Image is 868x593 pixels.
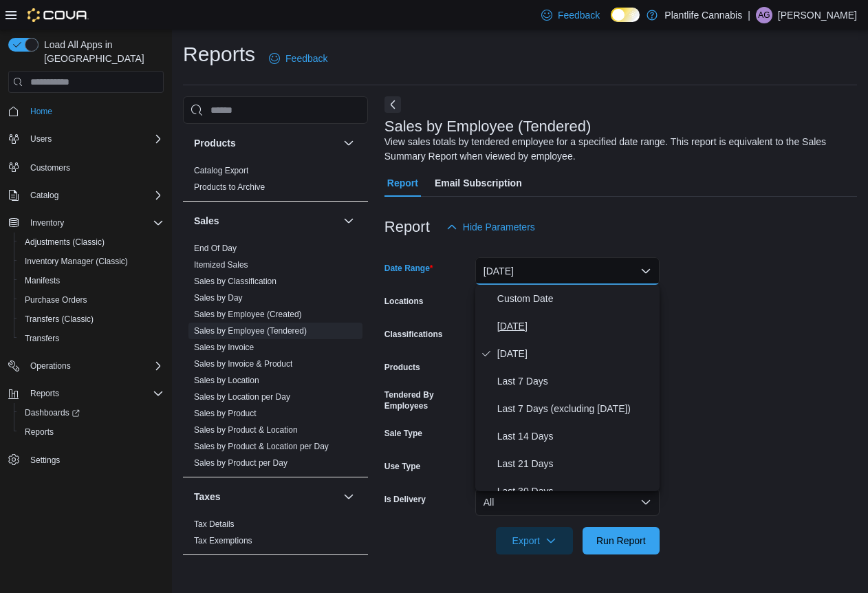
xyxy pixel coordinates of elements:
a: Catalog Export [194,166,248,175]
span: AG [758,7,770,23]
span: Sales by Invoice & Product [194,358,292,369]
a: Dashboards [19,405,85,421]
label: Products [384,362,420,373]
button: Customers [3,157,169,177]
h3: Taxes [194,490,221,504]
button: Home [3,101,169,121]
span: Dashboards [25,407,80,418]
span: Transfers [25,333,59,344]
button: Transfers [14,329,169,348]
h3: Sales by Employee (Tendered) [384,118,592,135]
button: Products [194,136,338,150]
span: Sales by Employee (Created) [194,309,302,320]
span: Sales by Location [194,375,259,386]
button: Export [496,527,573,554]
a: Purchase Orders [19,292,93,308]
button: Inventory Manager (Classic) [14,252,169,271]
div: View sales totals by tendered employee for a specified date range. This report is equivalent to t... [384,135,850,164]
a: Sales by Product & Location [194,425,298,435]
span: Sales by Product & Location per Day [194,441,329,452]
span: Operations [30,360,71,371]
span: Reports [25,385,164,402]
a: Sales by Product [194,409,257,418]
a: Tax Details [194,519,235,529]
button: Sales [194,214,338,228]
button: Catalog [25,187,64,204]
div: Taxes [183,516,368,554]
button: Sales [340,213,357,229]
div: Products [183,162,368,201]
a: Products to Archive [194,182,265,192]
span: Manifests [19,272,164,289]
button: Inventory [25,215,69,231]
span: Inventory [25,215,164,231]
a: Sales by Day [194,293,243,303]
span: Sales by Product [194,408,257,419]
button: All [475,488,660,516]
h1: Reports [183,41,255,68]
button: Run Report [583,527,660,554]
button: Operations [25,358,76,374]
a: Transfers [19,330,65,347]
h3: Products [194,136,236,150]
span: Users [25,131,164,147]
a: Sales by Invoice [194,343,254,352]
button: Reports [14,422,169,442]
span: Customers [25,158,164,175]
span: Custom Date [497,290,654,307]
button: Reports [25,385,65,402]
span: Catalog [25,187,164,204]
button: Manifests [14,271,169,290]
span: Reports [25,427,54,438]
a: Sales by Location [194,376,259,385]
span: Users [30,133,52,144]
span: Email Subscription [435,169,522,197]
label: Sale Type [384,428,422,439]
span: Catalog Export [194,165,248,176]
button: [DATE] [475,257,660,285]
h3: Sales [194,214,219,228]
button: Hide Parameters [441,213,541,241]
div: Ashley Godkin [756,7,772,23]
span: Hide Parameters [463,220,535,234]
a: Sales by Location per Day [194,392,290,402]
a: Customers [25,160,76,176]
a: Settings [25,452,65,468]
span: Inventory Manager (Classic) [19,253,164,270]
a: Sales by Product per Day [194,458,287,468]
span: Reports [30,388,59,399]
button: Taxes [194,490,338,504]
span: Feedback [558,8,600,22]
button: Users [3,129,169,149]
button: Next [384,96,401,113]
span: Sales by Product & Location [194,424,298,435]
a: Reports [19,424,59,440]
span: Operations [25,358,164,374]
a: Feedback [263,45,333,72]
div: Select listbox [475,285,660,491]
span: Last 30 Days [497,483,654,499]
span: Products to Archive [194,182,265,193]
label: Classifications [384,329,443,340]
button: Settings [3,450,169,470]
a: End Of Day [194,244,237,253]
label: Date Range [384,263,433,274]
span: Adjustments (Classic) [25,237,105,248]
span: Purchase Orders [19,292,164,308]
button: Inventory [3,213,169,233]
span: Sales by Product per Day [194,457,287,468]
a: Home [25,103,58,120]
a: Dashboards [14,403,169,422]
span: Last 7 Days [497,373,654,389]
img: Cova [28,8,89,22]
span: Last 21 Days [497,455,654,472]
span: Home [30,106,52,117]
h3: Report [384,219,430,235]
a: Sales by Product & Location per Day [194,442,329,451]
p: | [748,7,750,23]
a: Transfers (Classic) [19,311,99,327]
span: Sales by Location per Day [194,391,290,402]
span: Sales by Classification [194,276,276,287]
a: Feedback [536,1,605,29]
